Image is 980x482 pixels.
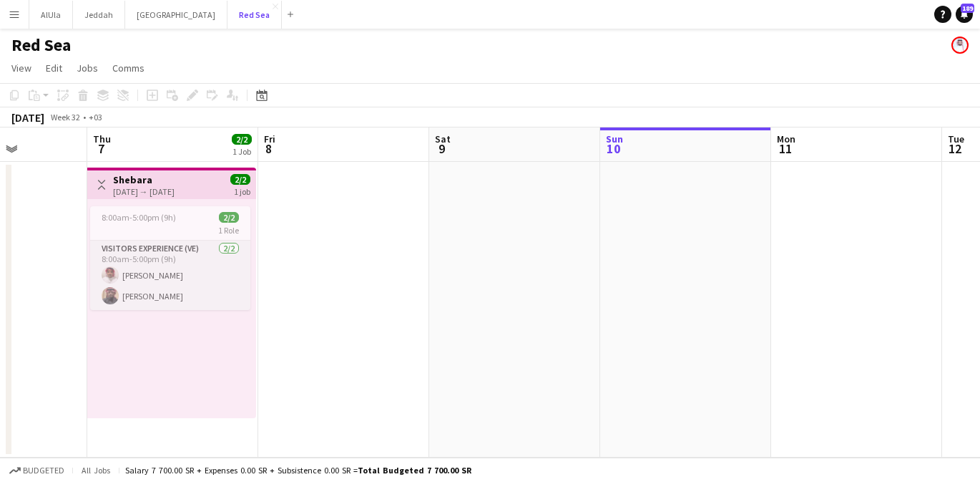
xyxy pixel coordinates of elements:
[113,186,175,197] div: [DATE] → [DATE]
[91,140,111,157] span: 7
[7,463,67,478] button: Budgeted
[948,132,964,145] span: Tue
[232,146,251,157] div: 1 Job
[230,174,250,185] span: 2/2
[227,1,282,29] button: Red Sea
[435,132,451,145] span: Sat
[112,62,144,74] span: Comms
[79,465,113,476] span: All jobs
[71,59,104,77] a: Jobs
[433,140,451,157] span: 9
[47,112,83,122] span: Week 32
[946,140,964,157] span: 12
[6,59,37,77] a: View
[604,140,623,157] span: 10
[219,212,239,223] span: 2/2
[358,465,471,476] span: Total Budgeted 7 700.00 SR
[125,1,227,29] button: [GEOGRAPHIC_DATA]
[73,1,125,29] button: Jeddah
[93,132,111,145] span: Thu
[89,112,102,122] div: +03
[218,225,239,236] span: 1 Role
[46,62,62,74] span: Edit
[125,465,471,476] div: Salary 7 700.00 SR + Expenses 0.00 SR + Subsistence 0.00 SR =
[102,212,176,223] span: 8:00am-5:00pm (9h)
[264,132,275,145] span: Fri
[11,34,71,56] h1: Red Sea
[777,132,795,145] span: Mon
[234,185,250,197] div: 1 job
[40,59,68,77] a: Edit
[90,241,250,310] app-card-role: Visitors Experience (VE)2/28:00am-5:00pm (9h)[PERSON_NAME][PERSON_NAME]
[951,37,969,54] app-user-avatar: Saad AlHarthi
[29,1,73,29] button: AlUla
[77,62,98,74] span: Jobs
[961,4,974,13] span: 189
[232,134,252,145] span: 2/2
[606,132,623,145] span: Sun
[90,206,250,310] app-job-card: 8:00am-5:00pm (9h)2/21 RoleVisitors Experience (VE)2/28:00am-5:00pm (9h)[PERSON_NAME][PERSON_NAME]
[262,140,275,157] span: 8
[107,59,150,77] a: Comms
[23,466,64,476] span: Budgeted
[11,110,44,125] div: [DATE]
[775,140,795,157] span: 11
[113,173,175,186] h3: Shebara
[956,6,973,23] a: 189
[11,62,31,74] span: View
